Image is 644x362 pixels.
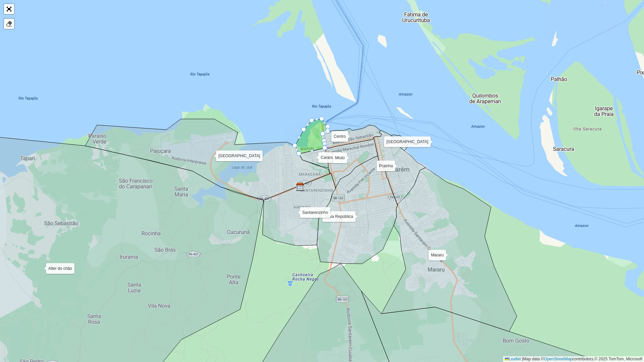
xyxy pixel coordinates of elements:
img: Marker [296,183,305,191]
div: Remover camada(s) [4,19,14,29]
a: Leaflet [505,357,521,361]
a: OpenStreetMap [544,357,573,361]
a: Abrir mapa em tela cheia [4,4,14,14]
span: | [522,357,523,361]
div: Map data © contributors,© 2025 TomTom, Microsoft [503,356,644,362]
